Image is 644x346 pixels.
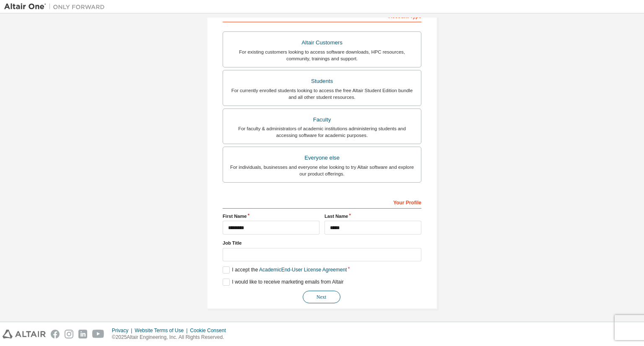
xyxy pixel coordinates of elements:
label: I accept the [223,266,347,274]
div: Everyone else [228,152,416,164]
div: Website Terms of Use [135,327,190,334]
div: Faculty [228,114,416,126]
div: For currently enrolled students looking to access the free Altair Student Edition bundle and all ... [228,87,416,101]
label: Last Name [325,213,421,219]
div: Altair Customers [228,37,416,49]
a: Academic End-User License Agreement [259,267,347,273]
label: Job Title [223,240,421,246]
div: For existing customers looking to access software downloads, HPC resources, community, trainings ... [228,49,416,62]
img: linkedin.svg [78,330,87,338]
img: instagram.svg [65,330,73,338]
div: For faculty & administrators of academic institutions administering students and accessing softwa... [228,125,416,139]
div: Privacy [112,327,135,334]
img: youtube.svg [92,330,104,338]
label: First Name [223,213,319,219]
img: Altair One [4,3,109,11]
img: altair_logo.svg [3,330,46,338]
label: I would like to receive marketing emails from Altair [223,279,343,286]
div: Cookie Consent [190,327,231,334]
button: Next [303,291,340,303]
img: facebook.svg [51,330,60,338]
div: Students [228,75,416,87]
div: Your Profile [223,195,421,209]
div: For individuals, businesses and everyone else looking to try Altair software and explore our prod... [228,164,416,177]
p: © 2025 Altair Engineering, Inc. All Rights Reserved. [112,334,231,341]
